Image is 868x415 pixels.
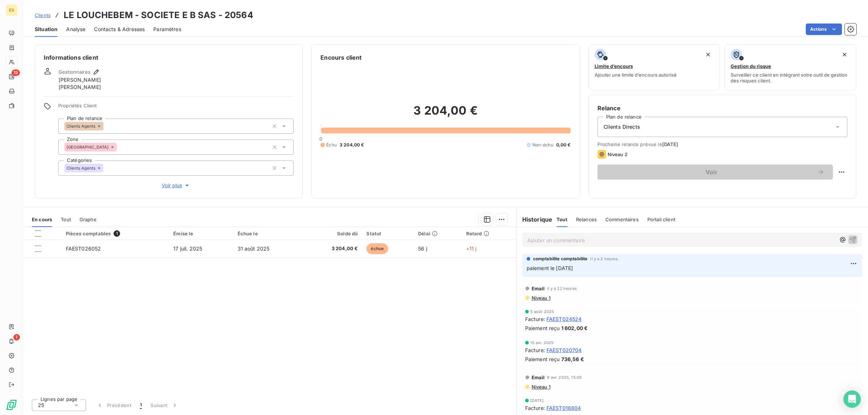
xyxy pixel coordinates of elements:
[67,145,109,149] span: [GEOGRAPHIC_DATA]
[546,346,582,354] span: FAEST020704
[103,123,109,129] input: Ajouter une valeur
[466,231,512,236] div: Retard
[531,295,550,301] span: Niveau 1
[731,63,771,69] span: Gestion du risque
[94,26,145,33] span: Contacts & Adresses
[516,215,553,224] h6: Historique
[12,69,20,76] span: 19
[418,245,427,252] span: 56 j
[546,404,581,412] span: FAEST016804
[59,69,90,75] span: Gestionnaires
[597,164,833,180] button: Voir
[61,217,71,222] span: Tout
[597,141,847,147] span: Prochaine relance prévue le
[58,103,294,113] span: Propriétés Client
[320,103,570,125] h2: 3 204,00 €
[466,245,477,252] span: +11 j
[561,324,588,332] span: 1 602,00 €
[533,256,588,262] span: comptabilite comptabilite
[546,315,582,323] span: FAEST024524
[532,375,545,380] span: Email
[531,384,550,390] span: Niveau 1
[38,402,44,409] span: 25
[35,12,51,19] a: Clients
[64,9,253,22] h3: LE LOUCHEBEM - SOCIETE E B SAS - 20564
[117,144,123,150] input: Ajouter une valeur
[35,12,51,18] span: Clients
[320,53,362,62] h6: Encours client
[547,286,576,291] span: il y a 22 heures
[319,136,322,142] span: 0
[561,355,584,363] span: 736,56 €
[547,375,582,380] span: 9 avr. 2025, 15:05
[44,53,294,62] h6: Informations client
[238,231,298,236] div: Échue le
[326,142,337,148] span: Échu
[114,230,120,237] span: 1
[557,217,567,222] span: Tout
[525,355,560,363] span: Paiement reçu
[103,165,109,171] input: Ajouter une valeur
[576,217,597,222] span: Relances
[530,398,544,403] span: [DATE]
[35,26,58,33] span: Situation
[6,4,17,16] div: ES
[527,265,573,271] span: paiement le [DATE]
[525,315,545,323] span: Facture :
[92,398,136,413] button: Précédent
[59,84,101,91] span: [PERSON_NAME]
[530,341,554,345] span: 15 avr. 2025
[662,141,678,147] span: [DATE]
[843,390,861,408] div: Open Intercom Messenger
[806,23,842,35] button: Actions
[525,346,545,354] span: Facture :
[605,217,639,222] span: Commentaires
[67,166,95,170] span: Clients Agents
[307,245,358,252] span: 3 204,00 €
[307,231,358,236] div: Solde dû
[66,26,85,33] span: Analyse
[588,44,720,90] button: Limite d’encoursAjouter une limite d’encours autorisé
[153,26,181,33] span: Paramètres
[173,245,202,252] span: 17 juil. 2025
[140,402,142,409] span: 1
[608,151,627,157] span: Niveau 2
[595,63,633,69] span: Limite d’encours
[418,231,458,236] div: Délai
[530,309,554,314] span: 5 août 2025
[532,286,545,291] span: Email
[731,72,850,84] span: Surveiller ce client en intégrant votre outil de gestion des risques client.
[238,245,270,252] span: 31 août 2025
[6,399,17,411] img: Logo LeanPay
[136,398,146,413] button: 1
[597,104,847,112] h6: Relance
[606,169,817,175] span: Voir
[146,398,183,413] button: Suivant
[32,217,52,222] span: En cours
[595,72,677,78] span: Ajouter une limite d’encours autorisé
[532,142,553,148] span: Non-échu
[366,243,388,254] span: échue
[66,230,165,237] div: Pièces comptables
[556,142,571,148] span: 0,00 €
[525,324,560,332] span: Paiement reçu
[724,44,856,90] button: Gestion du risqueSurveiller ce client en intégrant votre outil de gestion des risques client.
[80,217,97,222] span: Graphe
[58,181,294,189] button: Voir plus
[67,124,95,128] span: Clients Agents
[162,182,191,189] span: Voir plus
[366,231,409,236] div: Statut
[590,257,617,261] span: il y a 2 heures
[647,217,675,222] span: Portail client
[59,76,101,84] span: [PERSON_NAME]
[525,404,545,412] span: Facture :
[173,231,229,236] div: Émise le
[604,123,640,131] span: Clients Directs
[340,142,364,148] span: 3 204,00 €
[13,334,20,341] span: 1
[66,245,101,252] span: FAEST026052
